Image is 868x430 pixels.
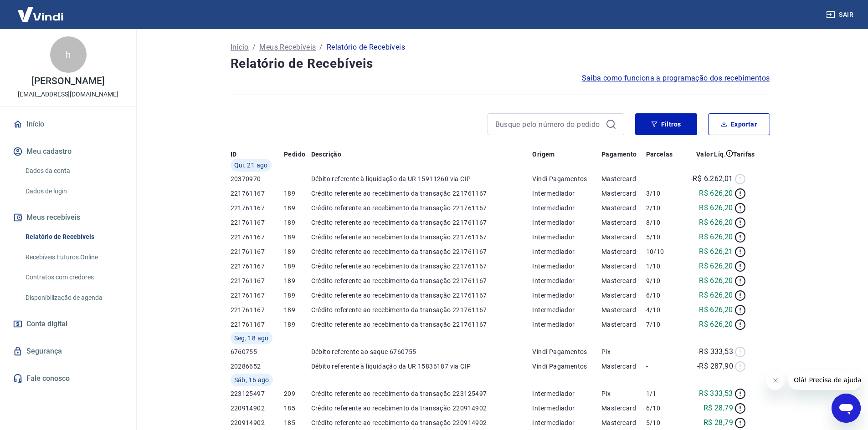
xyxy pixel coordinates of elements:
[26,318,67,330] span: Conta digital
[284,233,311,242] p: 189
[231,389,284,398] p: 223125497
[532,174,601,183] p: Vindi Pagamentos
[284,389,311,398] p: 209
[11,369,125,389] a: Fale conosco
[284,150,305,159] p: Pedido
[284,203,311,212] p: 189
[231,404,284,413] p: 220914902
[284,320,311,329] p: 189
[532,262,601,271] p: Intermediador
[696,150,726,159] p: Valor Líq.
[311,247,533,256] p: Crédito referente ao recebimento da transação 221761167
[601,362,646,371] p: Mastercard
[766,372,785,390] iframe: Fechar mensagem
[646,389,680,398] p: 1/1
[11,114,125,134] a: Início
[532,150,555,159] p: Origem
[532,389,601,398] p: Intermediador
[311,362,533,371] p: Débito referente à liquidação da UR 15836187 via CIP
[231,42,249,53] a: Início
[231,150,237,159] p: ID
[22,228,125,246] a: Relatório de Recebíveis
[532,189,601,198] p: Intermediador
[646,174,680,183] p: -
[11,314,125,334] a: Conta digital
[231,189,284,198] p: 221761167
[252,42,256,53] p: /
[646,362,680,371] p: -
[733,150,755,159] p: Tarifas
[532,247,601,256] p: Intermediador
[311,218,533,227] p: Crédito referente ao recebimento da transação 221761167
[699,246,733,257] p: R$ 626,21
[495,117,602,131] input: Busque pelo número do pedido
[284,404,311,413] p: 185
[311,291,533,300] p: Crédito referente ao recebimento da transação 221761167
[231,418,284,427] p: 220914902
[601,203,646,212] p: Mastercard
[601,189,646,198] p: Mastercard
[231,233,284,242] p: 221761167
[697,361,733,372] p: -R$ 287,90
[699,319,733,330] p: R$ 626,20
[284,418,311,427] p: 185
[532,404,601,413] p: Intermediador
[231,320,284,329] p: 221761167
[646,347,680,356] p: -
[234,334,269,343] span: Seg, 18 ago
[532,233,601,242] p: Intermediador
[601,347,646,356] p: Pix
[646,404,680,413] p: 6/10
[284,262,311,271] p: 189
[532,362,601,371] p: Vindi Pagamentos
[646,262,680,271] p: 1/10
[231,347,284,356] p: 6760755
[231,305,284,314] p: 221761167
[11,341,125,361] a: Segurança
[327,42,405,53] p: Relatório de Recebíveis
[284,305,311,314] p: 189
[699,275,733,286] p: R$ 626,20
[646,320,680,329] p: 7/10
[582,73,770,84] a: Saiba como funciona a programação dos recebimentos
[601,262,646,271] p: Mastercard
[311,262,533,271] p: Crédito referente ao recebimento da transação 221761167
[31,76,104,86] p: [PERSON_NAME]
[311,389,533,398] p: Crédito referente ao recebimento da transação 223125497
[646,276,680,285] p: 9/10
[788,370,861,390] iframe: Mensagem da empresa
[11,142,125,162] button: Meu cadastro
[259,42,316,53] p: Meus Recebíveis
[22,182,125,201] a: Dados de login
[311,150,342,159] p: Descrição
[601,247,646,256] p: Mastercard
[231,362,284,371] p: 20286652
[646,203,680,212] p: 2/10
[601,418,646,427] p: Mastercard
[601,305,646,314] p: Mastercard
[646,218,680,227] p: 8/10
[50,36,87,73] div: h
[11,0,70,28] img: Vindi
[319,42,323,53] p: /
[601,404,646,413] p: Mastercard
[234,161,268,170] span: Qui, 21 ago
[284,218,311,227] p: 189
[601,174,646,183] p: Mastercard
[646,418,680,427] p: 5/10
[231,276,284,285] p: 221761167
[646,305,680,314] p: 4/10
[231,174,284,183] p: 20370970
[231,203,284,212] p: 221761167
[22,288,125,307] a: Disponibilização de agenda
[646,189,680,198] p: 3/10
[824,6,857,23] button: Sair
[231,218,284,227] p: 221761167
[601,291,646,300] p: Mastercard
[646,233,680,242] p: 5/10
[699,261,733,272] p: R$ 626,20
[601,233,646,242] p: Mastercard
[231,247,284,256] p: 221761167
